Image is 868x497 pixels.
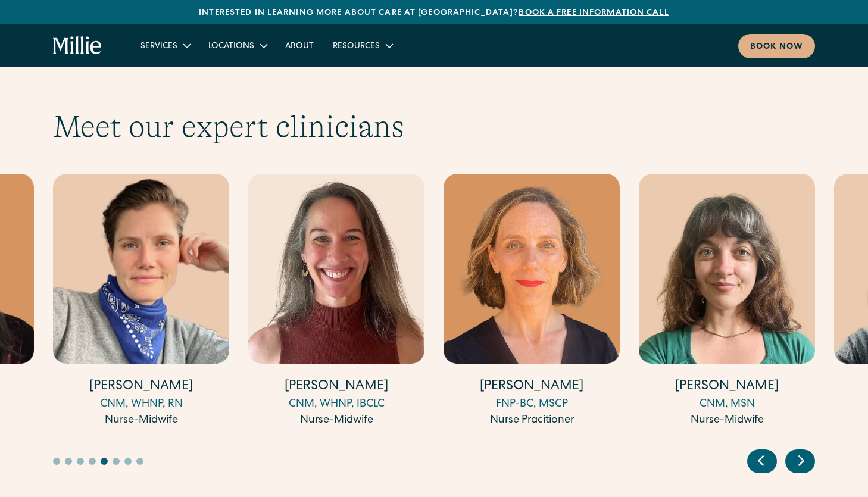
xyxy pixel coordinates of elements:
[136,458,143,465] button: Go to slide 8
[53,174,229,430] div: 9 / 17
[124,458,132,465] button: Go to slide 7
[53,174,229,429] a: [PERSON_NAME]CNM, WHNP, RNNurse-Midwife
[65,458,72,465] button: Go to slide 2
[53,412,229,429] div: Nurse-Midwife
[444,396,620,412] div: FNP-BC, MSCP
[199,36,276,55] div: Locations
[53,458,60,465] button: Go to slide 1
[444,378,620,396] h4: [PERSON_NAME]
[77,458,84,465] button: Go to slide 3
[248,174,424,430] div: 10 / 17
[333,40,380,53] div: Resources
[519,9,669,17] a: Book a free information call
[639,412,815,429] div: Nurse-Midwife
[53,108,815,145] h2: Meet our expert clinicians
[113,458,120,465] button: Go to slide 6
[785,449,815,473] div: Next slide
[639,174,815,429] a: [PERSON_NAME]CNM, MSNNurse-Midwife
[248,396,424,412] div: CNM, WHNP, IBCLC
[89,458,96,465] button: Go to slide 4
[53,378,229,396] h4: [PERSON_NAME]
[639,396,815,412] div: CNM, MSN
[53,36,102,55] a: home
[444,174,620,430] div: 11 / 17
[747,449,777,473] div: Previous slide
[738,34,815,58] a: Book now
[323,36,401,55] div: Resources
[248,378,424,396] h4: [PERSON_NAME]
[131,36,199,55] div: Services
[750,41,803,54] div: Book now
[444,412,620,429] div: Nurse Pracitioner
[248,174,424,429] a: [PERSON_NAME]CNM, WHNP, IBCLCNurse-Midwife
[248,412,424,429] div: Nurse-Midwife
[140,40,177,53] div: Services
[101,458,108,465] button: Go to slide 5
[639,378,815,396] h4: [PERSON_NAME]
[53,396,229,412] div: CNM, WHNP, RN
[208,40,254,53] div: Locations
[276,36,323,55] a: About
[639,174,815,430] div: 12 / 17
[444,174,620,429] a: [PERSON_NAME]FNP-BC, MSCPNurse Pracitioner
